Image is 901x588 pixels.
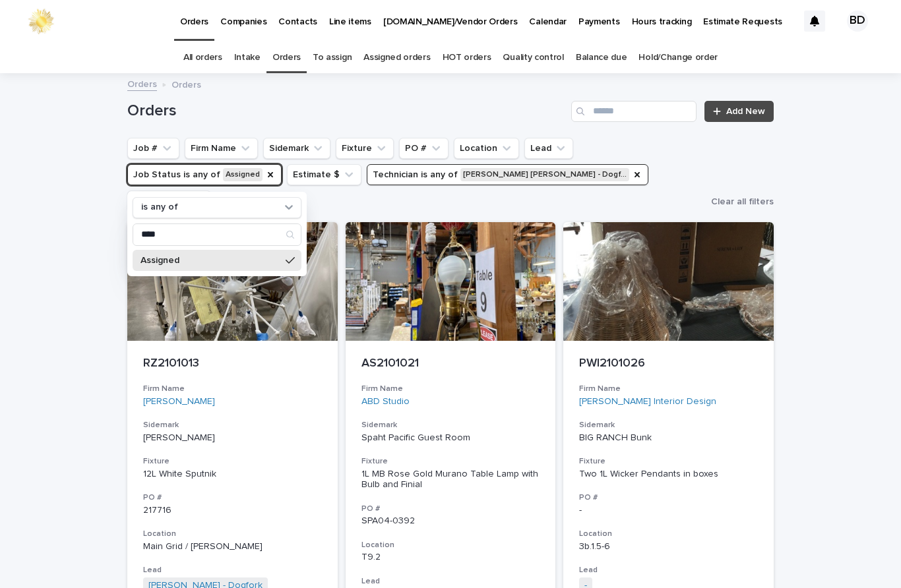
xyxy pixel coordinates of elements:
[726,107,765,116] span: Add New
[361,420,540,430] h3: Sidemark
[185,138,258,159] button: Firm Name
[263,138,330,159] button: Sidemark
[399,138,449,159] button: PO #
[847,11,868,32] div: BD
[143,432,322,444] p: [PERSON_NAME]
[706,192,774,212] button: Clear all filters
[579,420,758,430] h3: Sidemark
[579,432,758,444] p: BIG RANCH Bunk
[579,396,716,407] a: [PERSON_NAME] Interior Design
[143,469,322,480] div: 12L White Sputnik
[579,541,758,552] p: 3b.1.5-6
[140,256,280,265] p: Assigned
[183,42,222,73] a: All orders
[143,384,322,394] h3: Firm Name
[143,565,322,575] h3: Lead
[361,540,540,550] h3: Location
[127,138,179,159] button: Job #
[141,202,178,213] p: is any of
[571,101,697,122] input: Search
[579,357,758,371] p: PWI2101026
[361,384,540,394] h3: Firm Name
[143,492,322,503] h3: PO #
[361,396,410,407] a: ABD Studio
[287,164,361,185] button: Estimate $
[576,42,627,73] a: Balance due
[711,197,774,206] span: Clear all filters
[361,469,540,491] div: 1L MB Rose Gold Murano Table Lamp with Bulb and Finial
[361,432,540,444] p: Spaht Pacific Guest Room
[579,469,758,480] div: Two 1L Wicker Pendants in boxes
[133,224,301,245] input: Search
[143,505,322,516] p: 217716
[579,456,758,467] h3: Fixture
[313,42,352,73] a: To assign
[361,504,540,514] h3: PO #
[127,164,282,185] button: Job Status
[454,138,519,159] button: Location
[704,101,774,122] a: Add New
[143,396,215,407] a: [PERSON_NAME]
[143,529,322,539] h3: Location
[127,76,157,91] a: Orders
[234,42,261,73] a: Intake
[638,42,718,73] a: Hold/Change order
[579,384,758,394] h3: Firm Name
[361,576,540,587] h3: Lead
[272,42,301,73] a: Orders
[579,529,758,539] h3: Location
[363,42,430,73] a: Assigned orders
[127,102,566,121] h1: Orders
[336,138,394,159] button: Fixture
[26,8,55,34] img: 0ffKfDbyRa2Iv8hnaAqg
[127,191,211,212] button: Photos/Docs
[524,138,573,159] button: Lead
[361,552,540,563] p: T9.2
[367,164,648,185] button: Technician
[143,357,322,371] p: RZ2101013
[361,515,540,527] p: SPA04-0392
[579,492,758,503] h3: PO #
[361,456,540,467] h3: Fixture
[143,420,322,430] h3: Sidemark
[579,565,758,575] h3: Lead
[443,42,491,73] a: HOT orders
[503,42,563,73] a: Quality control
[579,505,758,516] p: -
[143,456,322,467] h3: Fixture
[171,76,201,91] p: Orders
[143,541,322,552] p: Main Grid / [PERSON_NAME]
[361,357,540,371] p: AS2101021
[133,223,301,246] div: Search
